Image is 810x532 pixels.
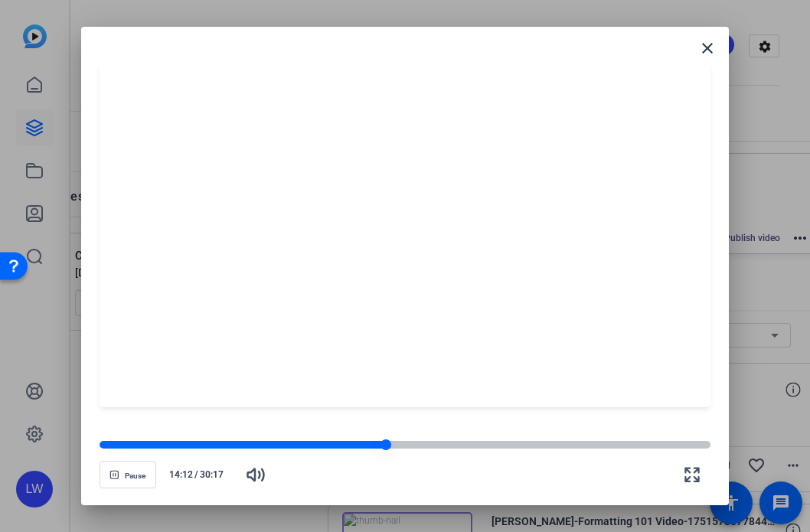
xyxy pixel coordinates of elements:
button: Fullscreen [674,456,710,493]
button: Mute [237,456,274,493]
span: 14:12 [162,468,194,481]
div: / [162,468,231,481]
span: 30:17 [200,468,231,481]
mat-icon: close [698,39,717,57]
button: Pause [100,461,156,488]
span: Pause [125,472,145,481]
